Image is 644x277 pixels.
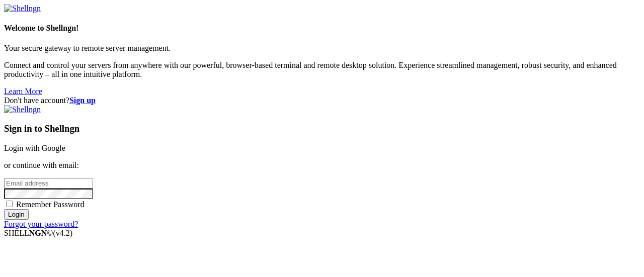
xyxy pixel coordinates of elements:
div: Don't have account? [4,96,640,105]
h3: Sign in to Shellngn [4,123,640,134]
a: Login with Google [4,144,65,152]
input: Login [4,209,29,220]
img: Shellngn [4,4,41,13]
span: 4.2.0 [53,229,73,237]
img: Shellngn [4,105,41,114]
input: Remember Password [6,201,13,207]
p: Your secure gateway to remote server management. [4,44,640,53]
a: Forgot your password? [4,220,78,228]
span: Remember Password [16,200,85,209]
input: Email address [4,178,93,189]
p: or continue with email: [4,161,640,170]
p: Connect and control your servers from anywhere with our powerful, browser-based terminal and remo... [4,61,640,79]
b: NGN [29,229,47,237]
a: Sign up [69,96,96,105]
h4: Welcome to Shellngn! [4,24,640,33]
span: SHELL © [4,229,72,237]
a: Learn More [4,87,42,96]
